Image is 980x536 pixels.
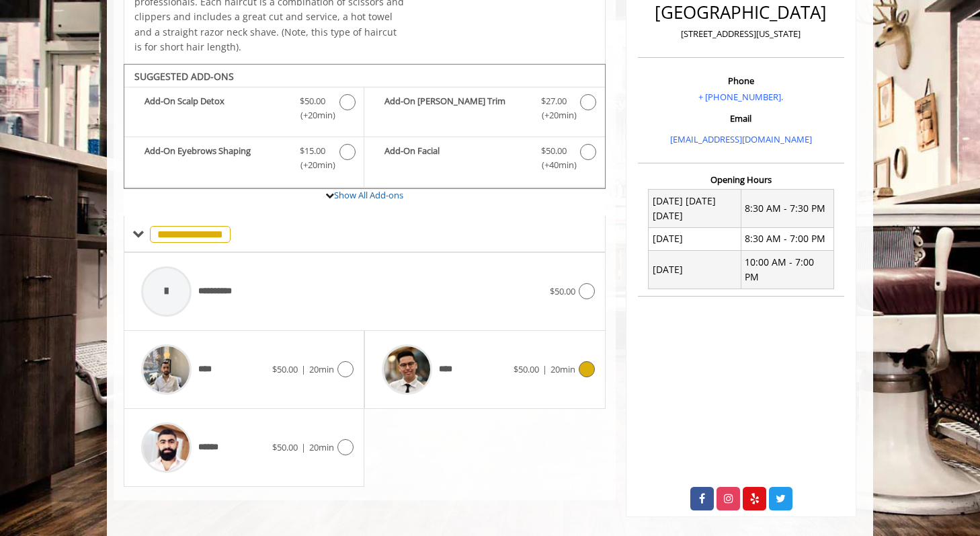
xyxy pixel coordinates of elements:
[542,363,547,375] span: |
[124,64,606,189] div: The Made Man Senior Barber Haircut Add-onS
[134,70,234,83] b: SUGGESTED ADD-ONS
[309,363,334,375] span: 20min
[301,441,306,453] span: |
[309,441,334,453] span: 20min
[371,144,598,176] label: Add-On Facial
[514,363,539,375] span: $50.00
[641,27,841,41] p: [STREET_ADDRESS][US_STATE]
[131,94,357,126] label: Add-On Scalp Detox
[741,251,833,289] td: 10:00 AM - 7:00 PM
[649,227,741,250] td: [DATE]
[293,108,333,122] span: (+20min )
[384,144,527,172] b: Add-On Facial
[301,363,306,375] span: |
[641,114,841,123] h3: Email
[534,158,573,172] span: (+40min )
[293,158,333,172] span: (+20min )
[145,94,286,122] b: Add-On Scalp Detox
[649,251,741,289] td: [DATE]
[670,133,812,145] a: [EMAIL_ADDRESS][DOMAIN_NAME]
[741,190,833,228] td: 8:30 AM - 7:30 PM
[641,76,841,85] h3: Phone
[131,144,357,176] label: Add-On Eyebrows Shaping
[541,94,567,108] span: $27.00
[371,94,598,126] label: Add-On Beard Trim
[384,94,527,122] b: Add-On [PERSON_NAME] Trim
[638,175,844,184] h3: Opening Hours
[272,363,298,375] span: $50.00
[145,144,286,172] b: Add-On Eyebrows Shaping
[300,94,325,108] span: $50.00
[550,363,575,375] span: 20min
[550,285,575,297] span: $50.00
[534,108,573,122] span: (+20min )
[334,189,403,201] a: Show All Add-ons
[272,441,298,453] span: $50.00
[698,91,783,103] a: + [PHONE_NUMBER].
[741,227,833,250] td: 8:30 AM - 7:00 PM
[300,144,325,158] span: $15.00
[641,3,841,22] h2: [GEOGRAPHIC_DATA]
[649,190,741,228] td: [DATE] [DATE] [DATE]
[541,144,567,158] span: $50.00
